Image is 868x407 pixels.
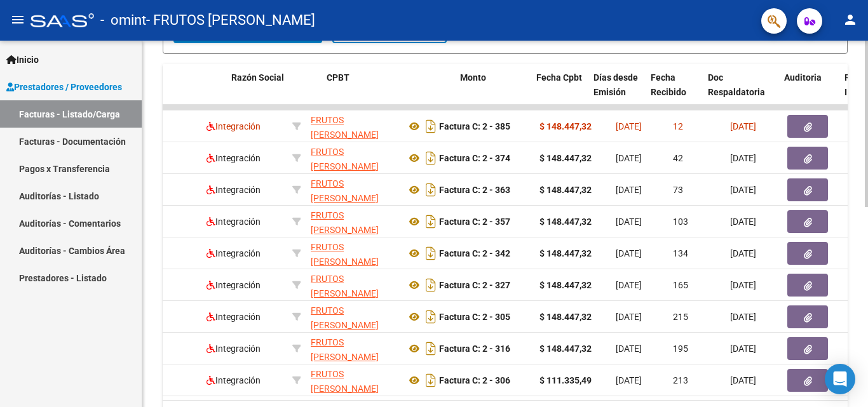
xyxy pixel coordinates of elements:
strong: Factura C: 2 - 305 [439,312,510,322]
strong: Factura C: 2 - 342 [439,248,510,258]
span: Fecha Recibido [651,72,686,97]
span: Auditoria [784,72,822,83]
mat-icon: menu [10,12,25,27]
datatable-header-cell: Razón Social [226,64,322,120]
i: Descargar documento [423,116,439,137]
span: [DATE] [730,344,756,354]
div: 27261668837 [311,145,396,171]
div: 27261668837 [311,113,396,140]
span: [DATE] [616,312,642,322]
strong: $ 148.447,32 [539,217,592,227]
span: CPBT [327,72,349,83]
div: 27261668837 [311,177,396,203]
span: FRUTOS [PERSON_NAME] [311,242,379,267]
span: Integración [207,153,261,163]
span: Prestadores / Proveedores [6,80,122,94]
span: [DATE] [730,121,756,131]
datatable-header-cell: Doc Respaldatoria [703,64,779,120]
span: Inicio [6,53,39,67]
span: [DATE] [730,185,756,195]
span: - FRUTOS [PERSON_NAME] [146,6,315,34]
span: 195 [673,344,688,354]
strong: $ 148.447,32 [539,280,592,290]
span: 213 [673,375,688,385]
span: FRUTOS [PERSON_NAME] [311,147,379,171]
span: [DATE] [616,217,642,227]
strong: $ 148.447,32 [539,312,592,322]
strong: $ 111.335,49 [539,375,592,385]
span: Integración [207,217,261,227]
i: Descargar documento [423,275,439,295]
strong: Factura C: 2 - 357 [439,217,510,227]
datatable-header-cell: CPBT [322,64,455,120]
strong: Factura C: 2 - 385 [439,121,510,131]
span: [DATE] [730,375,756,385]
span: FRUTOS [PERSON_NAME] [311,115,379,140]
span: [DATE] [616,121,642,131]
datatable-header-cell: Días desde Emisión [588,64,646,120]
i: Descargar documento [423,370,439,390]
span: [DATE] [616,280,642,290]
span: [DATE] [730,217,756,227]
span: [DATE] [616,375,642,385]
span: Integración [207,185,261,195]
strong: $ 148.447,32 [539,153,592,163]
i: Descargar documento [423,338,439,359]
i: Descargar documento [423,211,439,232]
span: Integración [207,248,261,258]
span: Integración [207,312,261,322]
div: 27261668837 [311,367,396,394]
span: FRUTOS [PERSON_NAME] [311,274,379,298]
span: Monto [460,72,486,83]
i: Descargar documento [423,243,439,264]
span: Razón Social [231,72,284,83]
span: [DATE] [616,248,642,258]
div: 27261668837 [311,304,396,330]
datatable-header-cell: Fecha Cpbt [531,64,588,120]
span: FRUTOS [PERSON_NAME] [311,337,379,362]
span: Fecha Cpbt [536,72,582,83]
div: 27261668837 [311,240,396,267]
span: Integración [207,280,261,290]
datatable-header-cell: Area [122,64,208,120]
span: 42 [673,153,683,163]
span: Integración [207,375,261,385]
strong: Factura C: 2 - 374 [439,153,510,163]
span: Integración [207,121,261,131]
strong: Factura C: 2 - 363 [439,185,510,195]
strong: Factura C: 2 - 327 [439,280,510,290]
span: 134 [673,248,688,258]
strong: $ 148.447,32 [539,121,592,131]
i: Descargar documento [423,148,439,168]
strong: Factura C: 2 - 316 [439,344,510,354]
span: [DATE] [730,280,756,290]
span: [DATE] [730,153,756,163]
span: Integración [207,344,261,354]
i: Descargar documento [423,307,439,327]
div: Open Intercom Messenger [825,364,855,394]
strong: $ 148.447,32 [539,248,592,258]
i: Descargar documento [423,180,439,200]
span: FRUTOS [PERSON_NAME] [311,369,379,394]
span: [DATE] [730,312,756,322]
div: 27261668837 [311,208,396,235]
span: [DATE] [616,153,642,163]
mat-icon: person [843,12,858,27]
strong: $ 148.447,32 [539,185,592,195]
span: 73 [673,185,683,195]
span: 12 [673,121,683,131]
datatable-header-cell: Auditoria [779,64,839,120]
div: 27261668837 [311,335,396,362]
datatable-header-cell: Fecha Recibido [646,64,703,120]
span: Días desde Emisión [593,72,638,97]
span: 165 [673,280,688,290]
span: - omint [100,6,146,34]
span: FRUTOS [PERSON_NAME] [311,210,379,235]
span: 215 [673,312,688,322]
div: 27261668837 [311,272,396,298]
datatable-header-cell: Monto [455,64,531,120]
span: [DATE] [616,185,642,195]
span: [DATE] [730,248,756,258]
strong: $ 148.447,32 [539,344,592,354]
span: FRUTOS [PERSON_NAME] [311,178,379,203]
